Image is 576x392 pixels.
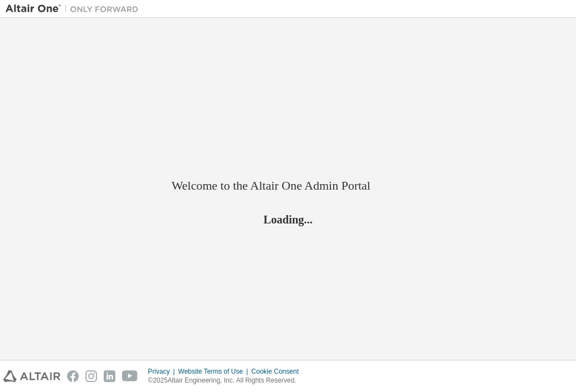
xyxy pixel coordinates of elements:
[6,3,144,14] img: Altair One
[178,367,251,376] div: Website Terms of Use
[251,367,305,376] div: Cookie Consent
[3,370,60,382] img: altair_logo.svg
[148,367,178,376] div: Privacy
[148,376,305,385] p: © 2025 Altair Engineering, Inc. All Rights Reserved.
[172,178,405,194] h2: Welcome to the Altair One Admin Portal
[67,370,79,382] img: facebook.svg
[104,370,115,382] img: linkedin.svg
[122,370,138,382] img: youtube.svg
[85,370,97,382] img: instagram.svg
[172,212,405,226] h2: Loading...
